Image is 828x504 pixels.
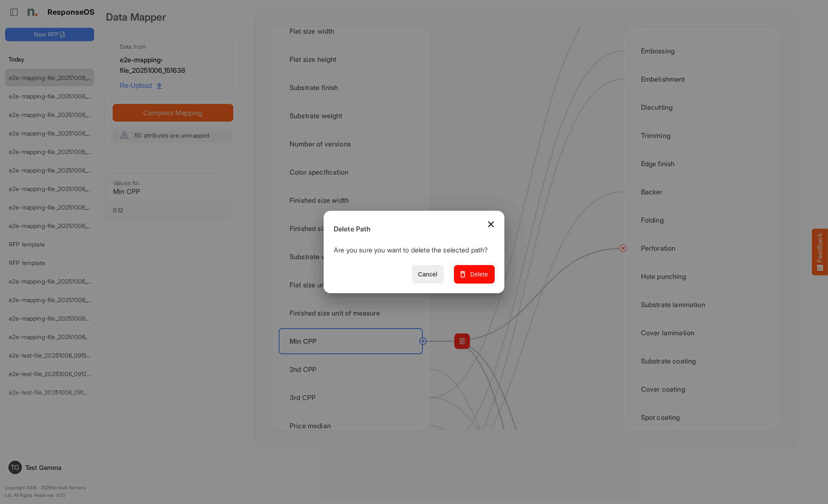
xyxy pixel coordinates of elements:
p: Are you sure you want to delete the selected path? [334,245,488,258]
button: Cancel [412,265,444,284]
button: Close dialog [481,214,501,234]
h6: Delete Path [334,224,488,235]
button: Delete [454,265,495,284]
span: Delete [460,269,488,280]
span: Cancel [418,269,438,280]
